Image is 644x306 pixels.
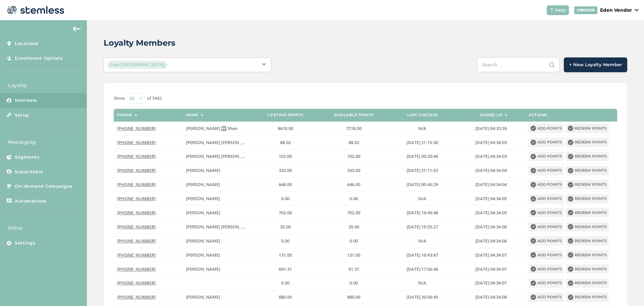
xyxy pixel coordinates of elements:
span: [DATE] 04:34:07 [475,266,507,272]
span: 35.00 [280,224,291,230]
span: [PHONE_NUMBER] [117,280,156,286]
button: Add points [529,278,564,288]
label: Leroy Wilson [186,210,248,216]
h2: Loyalty Members [104,37,175,49]
label: 131.00 [254,252,316,258]
span: + New Loyalty Member [569,61,622,68]
label: 2025-08-20 21:15:30 [391,140,453,145]
label: (918) 949-5101 [117,266,179,272]
button: Add points [529,166,564,175]
span: 702.00 [347,210,360,216]
button: Add points [529,194,564,204]
span: [DATE] 17:56:46 [407,266,438,272]
span: On-demand Campaigns [15,183,73,190]
span: [PERSON_NAME] [PERSON_NAME] [186,139,255,145]
span: [PHONE_NUMBER] [117,195,156,202]
label: (918) 520-3448 [117,210,179,216]
label: 2024-01-22 04:34:08 [460,294,522,300]
span: [DATE] 04:34:06 [475,238,507,244]
span: [DATE] 04:34:07 [475,252,507,258]
label: 2024-01-22 04:34:04 [460,182,522,187]
label: 646.00 [323,182,385,187]
label: 2021-11-06 20:56:45 [391,294,453,300]
label: 0.00 [323,196,385,202]
span: 646.00 [279,181,292,187]
img: icon-help-white-03924b79.svg [549,8,553,12]
label: 0.00 [254,280,316,286]
span: [PERSON_NAME] [186,181,220,187]
label: (760) 333-3756 [117,140,179,145]
label: of 5442 [147,95,162,102]
label: Phone [117,113,132,117]
label: joshua bryan hale [186,154,248,159]
iframe: Chat Widget [610,274,644,306]
label: 2024-01-22 04:33:59 [460,126,522,131]
button: Add points [529,236,564,246]
span: 0.00 [350,195,358,202]
label: 0.00 [254,238,316,244]
img: icon-sort-1e1d7615.svg [504,115,508,116]
label: 2021-10-12 15:55:27 [391,224,453,230]
span: 880.00 [347,294,360,300]
span: [PHONE_NUMBER] [117,125,156,131]
span: 88.02 [348,139,359,145]
span: Members [15,97,37,104]
input: Search [477,57,560,72]
img: icon-arrow-back-accent-c549486e.svg [73,26,81,32]
label: 8618.00 [254,126,316,131]
span: [PHONE_NUMBER] [117,238,156,244]
span: 8618.00 [278,125,293,131]
span: [PHONE_NUMBER] [117,252,156,258]
span: 88.02 [280,139,291,145]
label: (918) 202-5887 [117,238,179,244]
span: [PHONE_NUMBER] [117,294,156,300]
span: [DATE] 04:34:05 [475,210,507,216]
span: Help [555,7,566,14]
span: N/A [418,280,426,286]
label: Last checkin [407,113,438,117]
span: 880.00 [279,294,292,300]
span: [PHONE_NUMBER] [117,139,156,145]
label: Juliette Osborn [186,294,248,300]
span: N/A [418,195,426,202]
label: 691.31 [254,266,316,272]
label: joe moherly [186,238,248,244]
label: 102.00 [254,154,316,159]
label: 88.02 [254,140,316,145]
span: 646.00 [347,181,360,187]
label: 0.00 [323,280,385,286]
label: 35.00 [254,224,316,230]
label: 880.00 [323,294,385,300]
label: 0.00 [254,196,316,202]
span: [PERSON_NAME] [186,195,220,202]
span: [DATE] 04:33:59 [475,125,507,131]
p: Eden Vendor [600,7,632,14]
label: 2024-01-22 04:34:05 [460,210,522,216]
button: Redeem points [566,138,609,147]
span: Subscribers [15,169,43,175]
label: 2023-04-18 16:49:48 [391,210,453,216]
span: Automations [15,198,47,205]
span: [DATE] 16:43:47 [407,252,438,258]
label: Brian ↔️ Shen [186,126,248,131]
label: victore anthony girdner [186,168,248,173]
label: 2024-01-22 04:34:06 [460,224,522,230]
label: 2024-01-22 04:34:07 [460,266,522,272]
button: Add points [529,250,564,260]
th: Actions [525,109,617,122]
label: N/A [391,238,453,244]
span: [PERSON_NAME] [PERSON_NAME] [186,224,255,230]
span: Settings [15,240,35,247]
span: [DATE] 04:34:03 [475,139,507,145]
label: 35.00 [323,224,385,230]
label: 880.00 [254,294,316,300]
span: [DATE] 04:34:04 [475,167,507,173]
span: [PHONE_NUMBER] [117,210,156,216]
span: N/A [418,238,426,244]
label: (405) 596-5254 [117,224,179,230]
span: 691.31 [279,266,292,272]
label: William Robert Lewis [186,266,248,272]
button: Redeem points [566,236,609,246]
button: Redeem points [566,180,609,189]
